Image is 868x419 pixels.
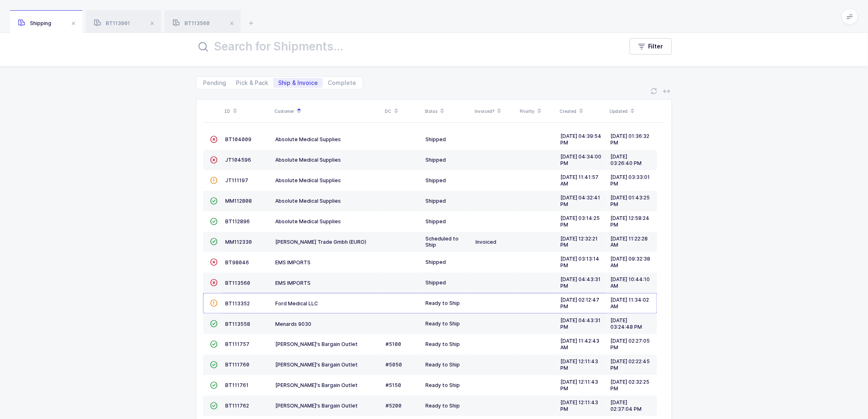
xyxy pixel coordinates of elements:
span: Shipped [425,218,446,224]
span:  [210,362,217,368]
span: Ready to Ship [425,362,460,368]
span: [DATE] 03:24:48 PM [610,317,642,330]
span: Shipped [425,279,446,286]
div: Invoiced? [475,104,515,118]
span: Pending [203,80,226,86]
span: BT113558 [225,321,250,327]
span: Shipped [425,136,446,142]
span: BT112896 [225,218,250,224]
span: [DATE] 02:12:47 PM [560,297,599,309]
span: Menards 9030 [275,321,311,327]
div: Status [425,104,470,118]
span: Ready to Ship [425,382,460,388]
span: [DATE] 02:32:25 PM [610,379,649,392]
span: [DATE] 01:43:25 PM [610,195,650,207]
span: [DATE] 12:11:43 PM [560,358,598,371]
span: Complete [328,80,356,86]
span:  [210,321,217,327]
span:  [210,259,217,265]
span: [PERSON_NAME]'s Bargain Outlet [275,382,358,388]
span: [DATE] 12:32:21 PM [560,236,598,248]
span: BT104009 [225,136,251,142]
span: [DATE] 04:43:31 PM [560,317,601,330]
span: [DATE] 02:22:45 PM [610,358,650,371]
span: BT98046 [225,259,249,266]
span: Shipped [425,198,446,204]
span: BT113352 [225,300,250,307]
span: BT111760 [225,362,249,368]
span: [PERSON_NAME] Trade Gmbh (EURO) [275,239,366,245]
span: #5200 [386,403,402,409]
span: BT113560 [225,280,250,286]
span: [DATE] 04:43:31 PM [560,276,601,289]
span: [DATE] 10:44:10 AM [610,276,650,289]
span: [DATE] 03:33:01 PM [610,174,650,187]
div: ID [224,104,270,118]
span:  [210,382,217,388]
span: Absolute Medical Supplies [275,198,341,204]
span: Pick & Pack [236,80,268,86]
span:  [210,403,217,409]
span:  [210,300,217,306]
span: [DATE] 03:13:14 PM [560,256,599,268]
span:  [210,177,217,183]
span: Ready to Ship [425,321,460,327]
span:  [210,238,217,245]
div: Priority [520,104,555,118]
span: BT111757 [225,341,249,347]
span: [DATE] 02:27:05 PM [610,338,650,350]
input: Search for Shipments... [196,37,613,56]
span: Scheduled to Ship [425,236,459,248]
span: #5100 [386,341,401,347]
span: #5150 [386,382,401,388]
span: BT113901 [94,20,130,26]
div: Invoiced [475,239,514,245]
span: Absolute Medical Supplies [275,218,341,224]
span: Shipped [425,259,446,265]
span: [PERSON_NAME]'s Bargain Outlet [275,362,358,368]
div: DC [385,104,420,118]
span:  [210,136,217,142]
span: EMS IMPORTS [275,280,311,286]
span: [DATE] 03:14:25 PM [560,215,600,228]
span: JT111197 [225,177,248,183]
span: JT104596 [225,157,251,163]
span: [DATE] 01:36:32 PM [610,133,649,146]
span: Ready to Ship [425,341,460,347]
span: MM112808 [225,198,252,204]
span: Absolute Medical Supplies [275,177,341,183]
span: [PERSON_NAME]'s Bargain Outlet [275,403,358,409]
span: EMS IMPORTS [275,259,311,266]
div: Customer [274,104,380,118]
span:  [210,341,217,347]
span: [DATE] 11:41:57 AM [560,174,598,187]
span: BT111762 [225,403,249,409]
span: #5050 [386,362,402,368]
span: Shipped [425,157,446,163]
span: [DATE] 12:11:43 PM [560,399,598,412]
span: BT111761 [225,382,249,388]
button: Filter [630,38,672,55]
span: [PERSON_NAME]'s Bargain Outlet [275,341,358,347]
div: Updated [610,104,655,118]
span: MM112330 [225,239,252,245]
span: [DATE] 11:34:02 AM [610,297,649,309]
span:  [210,157,217,163]
span: [DATE] 03:26:40 PM [610,153,642,166]
span: BT113560 [173,20,210,26]
span: Absolute Medical Supplies [275,157,341,163]
span: Ford Medical LLC [275,300,318,307]
span:  [210,198,217,204]
span: [DATE] 04:39:54 PM [560,133,601,146]
span: [DATE] 02:37:04 PM [610,399,642,412]
span: Shipped [425,177,446,183]
span: Ready to Ship [425,403,460,409]
span:  [210,279,217,286]
span:  [210,218,217,224]
span: Shipping [18,20,51,26]
span: [DATE] 12:11:43 PM [560,379,598,392]
span: Filter [648,42,663,50]
span: [DATE] 11:42:43 AM [560,338,599,350]
span: [DATE] 12:58:24 PM [610,215,649,228]
span: [DATE] 04:34:00 PM [560,153,601,166]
